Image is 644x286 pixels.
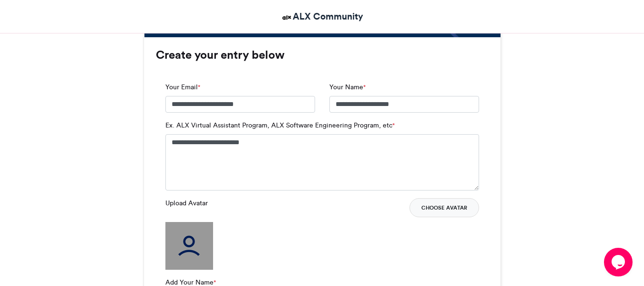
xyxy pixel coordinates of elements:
[329,82,366,92] label: Your Name
[281,11,293,23] img: ALX Community
[165,222,213,270] img: user_filled.png
[165,120,395,130] label: Ex. ALX Virtual Assistant Program, ALX Software Engineering Program, etc
[156,49,489,61] h3: Create your entry below
[281,10,363,23] a: ALX Community
[165,82,200,92] label: Your Email
[604,248,634,276] iframe: chat widget
[165,198,208,208] label: Upload Avatar
[409,198,479,217] button: Choose Avatar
